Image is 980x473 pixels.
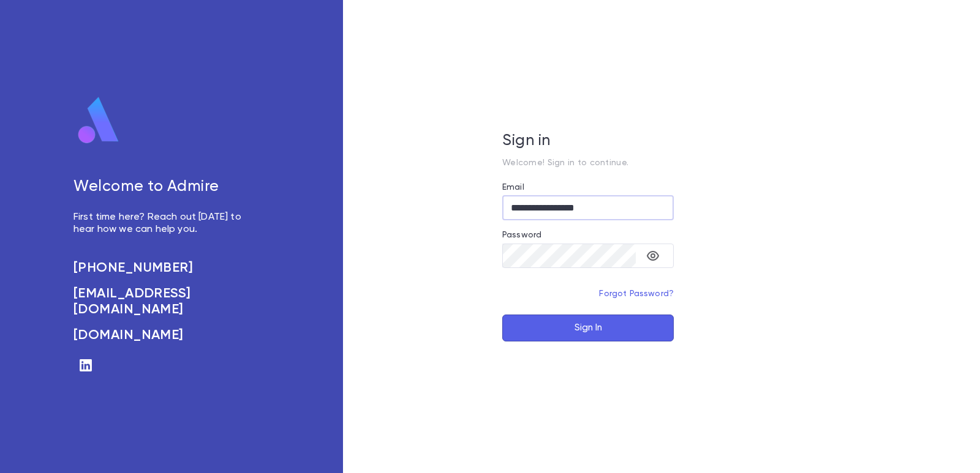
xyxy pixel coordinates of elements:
[73,211,255,236] p: First time here? Reach out [DATE] to hear how we can help you.
[502,230,541,240] label: Password
[73,96,124,145] img: logo
[73,178,255,196] h5: Welcome to Admire
[73,260,255,276] a: [PHONE_NUMBER]
[502,158,674,168] p: Welcome! Sign in to continue.
[599,289,674,298] a: Forgot Password?
[502,132,674,151] h5: Sign in
[73,327,255,343] a: [DOMAIN_NAME]
[641,244,665,268] button: toggle password visibility
[502,182,524,192] label: Email
[73,286,255,318] a: [EMAIL_ADDRESS][DOMAIN_NAME]
[502,315,674,341] button: Sign In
